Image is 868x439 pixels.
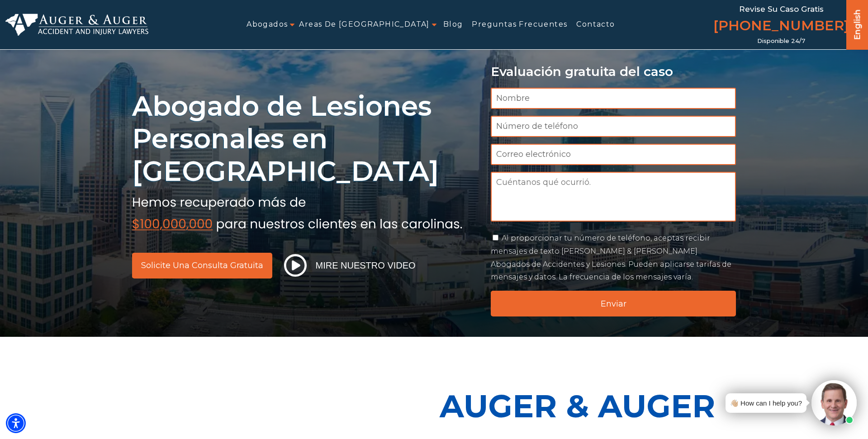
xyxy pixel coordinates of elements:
[443,14,463,35] a: Blog
[141,261,263,269] span: Solicite una consulta gratuita
[757,38,805,45] span: Disponible 24/7
[730,397,802,409] div: 👋🏼 How can I help you?
[132,253,272,279] a: Solicite una consulta gratuita
[472,14,567,35] a: Preguntas Frecuentes
[491,234,731,281] label: Al proporcionar tu número de teléfono, aceptas recibir mensajes de texto [PERSON_NAME] & [PERSON_...
[491,116,736,137] input: Número de teléfono
[811,380,857,425] img: Intaker widget Avatar
[132,90,480,188] h1: Abogado de Lesiones Personales en [GEOGRAPHIC_DATA]
[440,378,813,434] p: Auger & Auger
[739,5,824,14] span: Revise su caso gratis
[6,413,26,433] div: Menú de Accesibilidad
[132,192,462,232] img: subtexto
[247,14,288,35] a: Abogados
[5,14,148,35] img: Auger & Auger Accident and Injury Lawyers Logo
[713,16,849,38] a: [PHONE_NUMBER]
[491,291,736,316] input: Enviar
[491,144,736,165] input: Correo electrónico
[491,65,736,79] p: Evaluación gratuita del caso
[299,14,429,35] a: Areas de [GEOGRAPHIC_DATA]
[576,14,615,35] a: Contacto
[281,254,418,277] button: Mire nuestro video
[491,88,736,109] input: Nombre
